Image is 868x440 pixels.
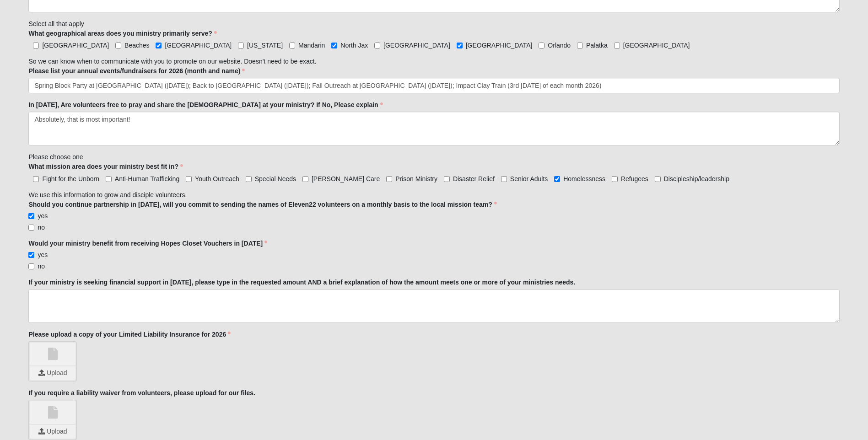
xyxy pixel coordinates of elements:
[38,263,45,270] span: no
[28,239,267,248] label: Would your ministry benefit from receiving Hopes Closet Vouchers in [DATE]
[457,43,463,48] input: [GEOGRAPHIC_DATA]
[331,43,337,48] input: North Jax
[238,43,244,48] input: [US_STATE]
[247,42,283,49] span: [US_STATE]
[28,162,183,171] label: What mission area does your ministry best fit in?
[444,176,450,182] input: Disaster Relief
[124,42,149,49] span: Beaches
[28,213,34,219] input: yes
[655,176,661,182] input: Discipleship/leadership
[386,176,392,182] input: Prison Ministry
[621,175,648,182] span: Refugees
[28,252,34,258] input: yes
[38,251,48,258] span: yes
[195,175,239,182] span: Youth Outreach
[501,176,507,182] input: Senior Adults
[563,175,605,182] span: Homelessness
[38,212,48,220] span: yes
[28,263,34,269] input: no
[28,66,245,75] label: Please list your annual events/fundraisers for 2026 (month and name)
[115,43,121,48] input: Beaches
[577,43,583,48] input: Palatka
[554,176,560,182] input: Homelessness
[539,43,545,48] input: Orlando
[42,42,109,49] span: [GEOGRAPHIC_DATA]
[28,100,383,109] label: In [DATE], Are volunteers free to pray and share the [DEMOGRAPHIC_DATA] at your ministry? If No, ...
[510,175,548,182] span: Senior Adults
[33,43,39,48] input: [GEOGRAPHIC_DATA]
[246,176,252,182] input: Special Needs
[28,225,34,231] input: no
[302,176,308,182] input: [PERSON_NAME] Care
[612,176,618,182] input: Refugees
[374,43,380,48] input: [GEOGRAPHIC_DATA]
[28,388,255,397] label: If you require a liability waiver from volunteers, please upload for our files.
[548,42,571,49] span: Orlando
[28,29,216,38] label: What geographical areas does you ministry primarily serve?
[28,330,231,339] label: Please upload a copy of your Limited Liability Insurance for 2026
[255,175,296,182] span: Special Needs
[42,175,99,182] span: Fight for the Unborn
[466,42,533,49] span: [GEOGRAPHIC_DATA]
[298,42,325,49] span: Mandarin
[186,176,192,182] input: Youth Outreach
[395,175,437,182] span: Prison Ministry
[623,42,690,49] span: [GEOGRAPHIC_DATA]
[28,278,575,287] label: If your ministry is seeking financial support in [DATE], please type in the requested amount AND ...
[33,176,39,182] input: Fight for the Unborn
[383,42,450,49] span: [GEOGRAPHIC_DATA]
[614,43,620,48] input: [GEOGRAPHIC_DATA]
[453,175,495,182] span: Disaster Relief
[106,176,112,182] input: Anti-Human Trafficking
[38,224,45,231] span: no
[664,175,729,182] span: Discipleship/leadership
[586,42,608,49] span: Palatka
[115,175,179,182] span: Anti-Human Trafficking
[28,200,496,209] label: Should you continue partnership in [DATE], will you commit to sending the names of Eleven22 volun...
[312,175,380,182] span: [PERSON_NAME] Care
[165,42,232,49] span: [GEOGRAPHIC_DATA]
[340,42,368,49] span: North Jax
[289,43,295,48] input: Mandarin
[156,43,162,48] input: [GEOGRAPHIC_DATA]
